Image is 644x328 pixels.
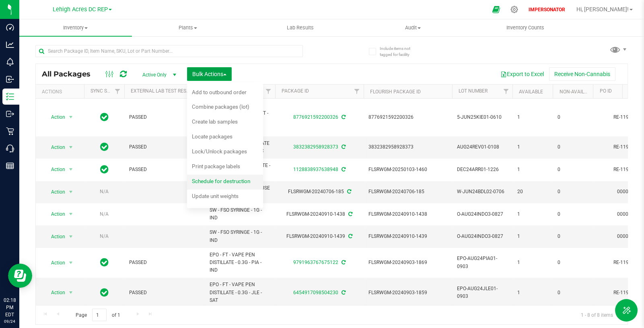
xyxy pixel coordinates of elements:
a: 9791963767675122 [293,260,338,265]
span: 1 [517,166,548,173]
a: Available [519,89,543,95]
span: In Sync [100,164,109,175]
span: Action [44,287,66,298]
a: Package ID [282,88,309,94]
inline-svg: Monitoring [6,58,14,66]
span: Audit [357,24,469,31]
iframe: Resource center [8,264,32,288]
span: 1 - 8 of 8 items [574,309,619,321]
div: FLSRWGM-20240910-1439 [274,233,365,240]
p: IMPERSONATOR [525,6,568,13]
a: Sync Status [91,88,121,94]
a: Inventory Counts [469,19,582,36]
span: W-JUN24BDL02-0706 [457,188,508,196]
span: EPO-AUG24JLE01-0903 [457,285,508,300]
button: Bulk Actions [187,67,232,81]
span: PASSED [129,113,200,121]
span: select [66,142,76,153]
input: Search Package ID, Item Name, SKU, Lot or Part Number... [35,45,303,57]
span: Create lab samples [192,118,238,125]
span: O-AUG24INDO3-0827 [457,210,508,218]
span: 3832382958928373 [368,143,447,151]
span: O-AUG24INDO3-0827 [457,233,508,240]
a: 8776921592200326 [293,114,338,120]
a: 00004083 [617,233,640,239]
button: Toggle Menu [615,299,638,322]
span: In Sync [100,141,109,153]
span: select [66,287,76,298]
span: Include items not tagged for facility [380,45,420,58]
a: Lab Results [244,19,357,36]
a: RE-11937450 [613,114,643,120]
inline-svg: Inventory [6,93,14,101]
span: Lock/Unlock packages [192,148,247,155]
span: In Sync [100,111,109,123]
span: select [66,164,76,175]
span: 1 [517,259,548,266]
span: select [66,111,76,123]
span: 20 [517,188,548,196]
div: FLSRWGM-20240910-1438 [274,210,365,218]
span: 8776921592200326 [368,113,447,121]
span: SW - FSO SYRINGE - 1G - IND [210,206,270,222]
inline-svg: Call Center [6,144,14,153]
a: 3832382958928373 [293,144,338,150]
a: RE-11937450 [613,144,643,150]
span: select [66,257,76,268]
a: Audit [357,19,469,36]
span: 0 [558,166,588,173]
span: FLSRWGM-20240910-1439 [368,233,447,240]
span: 1 [517,143,548,151]
span: EPO - FT - VAPE PEN DISTILLATE - 0.3G - PIA - IND [210,251,270,274]
button: Export to Excel [495,67,549,81]
span: Action [44,164,66,175]
a: Filter [262,85,275,98]
span: 0 [558,210,588,218]
span: Sync from Compliance System [340,167,346,172]
span: Lab Results [276,24,325,31]
span: Inventory [19,24,132,31]
a: RE-11937450 [613,260,643,265]
span: PASSED [129,166,200,173]
inline-svg: Reports [6,162,14,170]
a: 6454917098504230 [293,290,338,295]
span: Action [44,231,66,242]
span: PASSED [129,289,200,297]
span: All Packages [42,70,99,78]
span: Sync from Compliance System [340,144,346,150]
span: 0 [558,233,588,240]
span: In Sync [100,287,109,298]
span: EPO - FT - VAPE PEN DISTILLATE - 0.3G - JLE - SAT [210,281,270,304]
span: Plants [132,24,244,31]
span: Action [44,111,66,123]
span: 0 [558,259,588,266]
span: Action [44,208,66,220]
span: Sync from Compliance System [347,233,352,239]
span: select [66,186,76,198]
span: Sync from Compliance System [340,290,346,295]
a: 00004083 [617,211,640,217]
a: Plants [132,19,245,36]
span: Sync from Compliance System [340,260,346,265]
a: External Lab Test Result [131,88,194,94]
span: select [66,208,76,220]
p: 02:18 PM EDT [4,297,16,318]
span: PASSED [129,259,200,266]
span: Lehigh Acres DC REP [53,6,108,13]
span: SW - FSO SYRINGE - 1G - IND [210,229,270,244]
div: Manage settings [509,6,519,13]
span: EPO-AUG24PIA01-0903 [457,255,508,270]
span: Sync from Compliance System [346,189,351,194]
span: 0 [558,143,588,151]
a: Inventory [19,19,132,36]
inline-svg: Analytics [6,41,14,49]
div: Actions [42,89,81,95]
span: Inventory Counts [496,24,555,31]
span: N/A [100,233,109,239]
span: In Sync [100,257,109,268]
a: RE-11937450 [613,290,643,295]
a: RE-11937450 [613,167,643,172]
a: Non-Available [559,89,595,95]
button: Receive Non-Cannabis [549,67,615,81]
span: Sync from Compliance System [347,211,352,217]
